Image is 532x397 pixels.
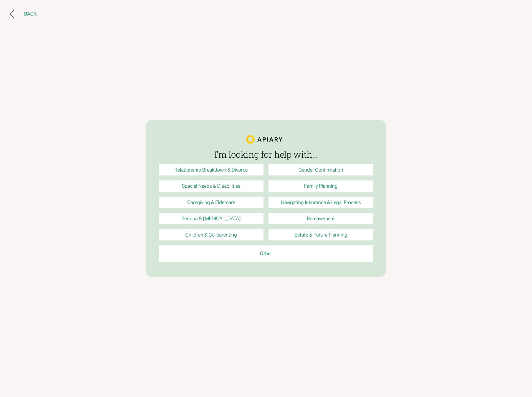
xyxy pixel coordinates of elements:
a: Estate & Future Planning [268,229,373,240]
div: Back [24,11,37,17]
a: Bereavement [268,213,373,224]
a: Special Needs & Disabilities [159,180,264,192]
h3: I’m looking for help with... [159,150,373,159]
a: Family Planning [268,180,373,192]
button: Back [10,10,37,18]
a: Gender Confirmation [268,164,373,175]
a: Serious & [MEDICAL_DATA] [159,213,264,224]
a: Navigating Insurance & Legal Process [268,197,373,208]
a: Other [159,245,373,262]
a: Relationship Breakdown & Divorce [159,164,264,175]
a: Children & Co-parenting [159,229,264,240]
a: Caregiving & Eldercare [159,197,264,208]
